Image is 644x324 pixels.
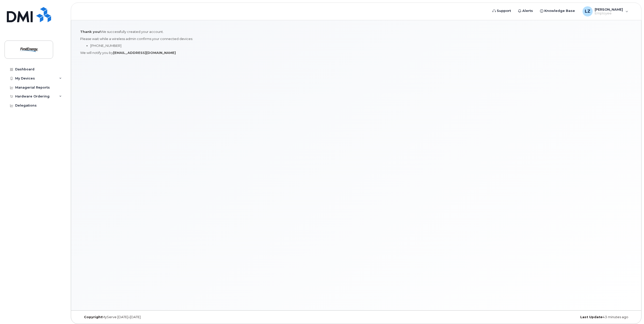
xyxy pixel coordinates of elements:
p: Please wait while a wireless admin confirms your connected devices: [80,36,632,41]
p: We will notify you by [80,50,632,55]
li: [PHONE_NUMBER] [90,43,632,48]
strong: Last Update [580,315,603,319]
p: We successfully created your account. [80,29,632,34]
strong: [EMAIL_ADDRESS][DOMAIN_NAME] [113,51,176,55]
strong: Copyright [84,315,102,319]
div: 43 minutes ago [448,315,632,319]
div: MyServe [DATE]–[DATE] [80,315,264,319]
strong: Thank you! [80,30,101,34]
